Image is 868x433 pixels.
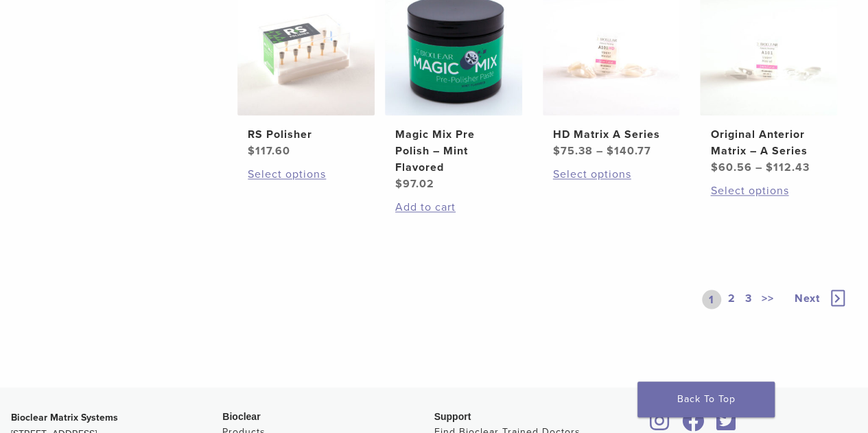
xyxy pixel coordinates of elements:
bdi: 97.02 [395,177,434,191]
span: $ [395,177,403,191]
bdi: 60.56 [710,161,751,174]
a: 1 [702,290,721,309]
a: Back To Top [637,382,775,417]
a: Select options for “HD Matrix A Series” [553,166,670,183]
span: $ [765,161,773,174]
span: – [596,144,603,158]
bdi: 75.38 [553,144,593,158]
a: 3 [742,290,755,309]
span: $ [553,144,561,158]
a: Bioclear [712,418,740,432]
span: Next [795,291,820,305]
bdi: 117.60 [248,144,290,158]
span: $ [248,144,255,158]
h2: RS Polisher [248,126,364,143]
h2: HD Matrix A Series [553,126,670,143]
bdi: 112.43 [765,161,809,174]
span: Support [434,410,471,421]
span: $ [710,161,718,174]
a: >> [759,290,777,309]
a: Add to cart: “Magic Mix Pre Polish - Mint Flavored” [395,199,512,215]
a: Bioclear [646,418,675,432]
a: Select options for “Original Anterior Matrix - A Series” [710,183,827,199]
a: Select options for “RS Polisher” [248,166,364,183]
a: Bioclear [677,418,709,432]
strong: Bioclear Matrix Systems [11,411,118,423]
a: 2 [725,290,738,309]
h2: Original Anterior Matrix – A Series [710,126,827,159]
span: $ [607,144,614,158]
h2: Magic Mix Pre Polish – Mint Flavored [395,126,512,176]
span: – [755,161,762,174]
bdi: 140.77 [607,144,651,158]
span: Bioclear [222,410,260,421]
